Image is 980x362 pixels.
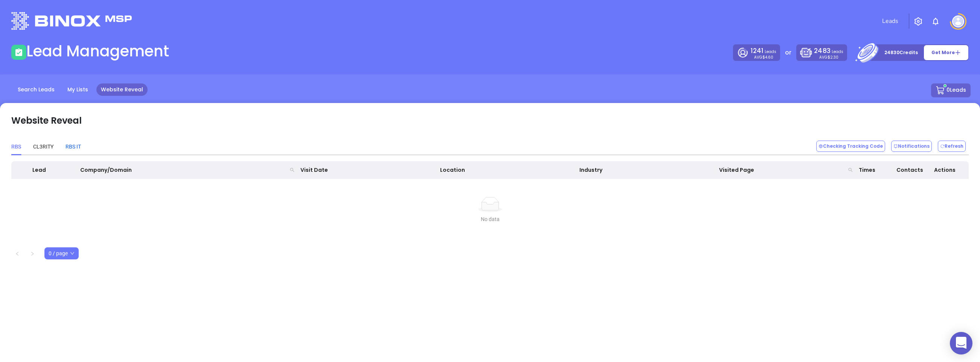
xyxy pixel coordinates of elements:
li: Previous Page [11,247,23,259]
a: My Lists [63,83,93,96]
button: Get More [924,45,969,61]
span: 0 / page [49,248,75,259]
div: RBS IT [66,142,81,151]
button: Checking Tracking Code [816,141,885,152]
li: Next Page [26,247,38,259]
span: search [847,164,854,176]
div: CL3RITY [33,142,53,151]
p: Leads [751,46,776,56]
div: No data [20,215,960,223]
img: iconNotification [931,17,940,26]
p: Leads [814,46,843,56]
button: Refresh [938,141,966,152]
img: iconSetting [914,17,923,26]
span: search [848,168,853,172]
button: right [26,247,38,259]
th: Contacts [893,161,931,179]
span: search [290,168,294,172]
p: 24830 Credits [884,49,918,56]
p: AVG [819,56,838,59]
div: RBS [11,142,21,151]
th: Actions [931,161,969,179]
span: 2483 [814,46,830,55]
span: $4.60 [762,55,773,60]
button: 0Leads [931,83,971,97]
th: Lead [29,161,77,179]
img: logo [11,12,132,30]
p: or [785,48,791,57]
th: Location [437,161,577,179]
th: Times [856,161,893,179]
span: Company/Domain [80,166,287,174]
th: Industry [576,161,716,179]
button: left [11,247,23,259]
span: right [30,251,35,256]
img: user [952,15,964,27]
th: Visit Date [297,161,437,179]
h1: Lead Management [26,42,169,60]
span: $2.30 [828,55,838,60]
span: Visited Page [719,166,845,174]
span: 1241 [751,46,764,55]
p: Website Reveal [11,114,82,127]
button: Notifications [891,141,932,152]
a: Search Leads [13,83,59,96]
span: search [288,164,296,176]
a: Website Reveal [96,83,148,96]
p: AVG [754,56,773,59]
div: Page Size [44,247,79,259]
a: Leads [879,14,901,29]
span: left [15,251,20,256]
